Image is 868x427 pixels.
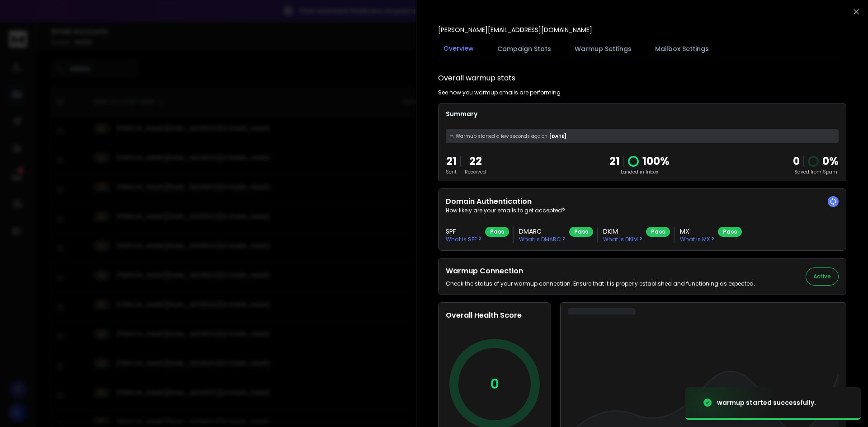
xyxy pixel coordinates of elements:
[519,236,566,243] p: What is DMARC ?
[609,169,670,175] p: Landed in Inbox
[492,39,557,59] button: Campaign Stats
[603,227,642,236] h3: DKIM
[642,154,670,169] p: 100 %
[490,376,499,392] p: 0
[646,227,670,237] div: Pass
[446,109,839,118] p: Summary
[446,280,755,287] p: Check the status of your warmup connection. Ensure that it is properly established and functionin...
[822,154,839,169] p: 0 %
[793,154,800,169] strong: 0
[603,236,642,243] p: What is DKIM ?
[569,227,593,237] div: Pass
[793,169,839,175] p: Saved from Spam
[465,154,486,169] p: 22
[438,25,592,34] p: [PERSON_NAME][EMAIL_ADDRESS][DOMAIN_NAME]
[446,236,481,243] p: What is SPF ?
[446,310,543,321] h2: Overall Health Score
[609,154,620,169] p: 21
[718,227,742,237] div: Pass
[446,196,839,207] h2: Domain Authentication
[438,73,515,84] h1: Overall warmup stats
[650,39,714,59] button: Mailbox Settings
[485,227,509,237] div: Pass
[438,89,561,96] p: See how you warmup emails are performing
[717,398,816,407] div: warmup started successfully.
[680,236,714,243] p: What is MX ?
[519,227,566,236] h3: DMARC
[465,169,486,175] p: Received
[446,169,457,175] p: Sent
[446,154,457,169] p: 21
[456,133,547,140] span: Warmup started a few seconds ago on
[446,129,839,143] div: [DATE]
[446,266,755,277] h2: Warmup Connection
[438,38,479,59] button: Overview
[806,267,839,286] button: Active
[446,227,481,236] h3: SPF
[569,39,637,59] button: Warmup Settings
[680,227,714,236] h3: MX
[446,207,839,214] p: How likely are your emails to get accepted?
